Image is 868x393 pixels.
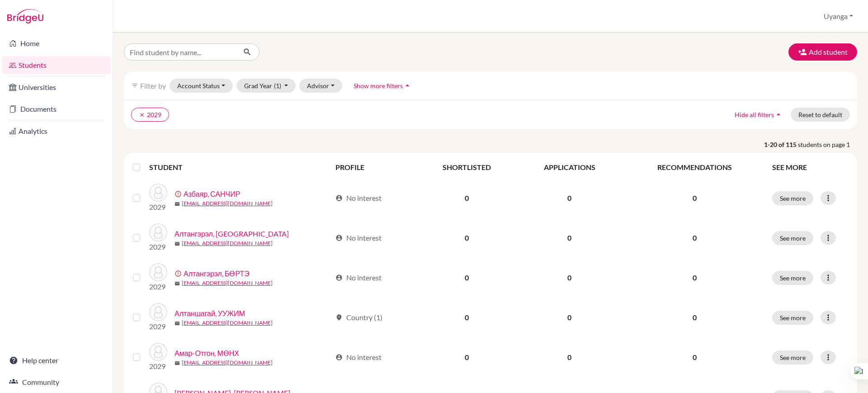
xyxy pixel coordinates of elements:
td: 0 [517,218,622,258]
a: Community [2,373,111,391]
span: Hide all filters [735,111,774,118]
span: account_circle [335,274,343,281]
span: error_outline [175,190,184,198]
img: Алтангэрэл, АЗБАЯР [149,223,167,241]
a: Амар-Отгон, МӨНХ [175,348,239,359]
span: account_circle [335,354,343,361]
a: Азбаяр, САНЧИР [184,189,240,199]
a: Home [2,34,111,52]
button: See more [772,271,813,285]
th: SHORTLISTED [417,156,517,178]
button: Reset to default [791,108,850,122]
span: location_on [335,314,343,321]
td: 0 [417,218,517,258]
img: Азбаяр, САНЧИР [149,184,167,202]
th: APPLICATIONS [517,156,622,178]
div: No interest [335,352,382,363]
button: Hide all filtersarrow_drop_up [727,108,791,122]
strong: 1-20 of 115 [764,140,798,149]
button: clear2029 [131,108,169,122]
td: 0 [517,298,622,337]
p: 0 [628,272,761,283]
a: Analytics [2,122,111,140]
span: mail [175,281,180,286]
p: 2029 [149,241,167,252]
a: Help center [2,351,111,369]
td: 0 [517,178,622,218]
a: Students [2,56,111,74]
a: Алтангэрэл, [GEOGRAPHIC_DATA] [175,228,289,239]
button: Account Status [170,79,233,93]
a: [EMAIL_ADDRESS][DOMAIN_NAME] [182,199,273,208]
div: No interest [335,193,382,204]
p: 0 [628,312,761,323]
a: Алтангэрэл, БӨРТЭ [184,268,250,279]
span: mail [175,321,180,326]
p: 2029 [149,361,167,372]
img: Алтаншагай, УУЖИМ [149,303,167,321]
a: [EMAIL_ADDRESS][DOMAIN_NAME] [182,359,273,367]
td: 0 [517,258,622,298]
span: Show more filters [354,82,403,90]
button: Uyanga [820,8,857,25]
button: See more [772,191,813,205]
span: account_circle [335,234,343,241]
td: 0 [417,178,517,218]
span: mail [175,360,180,366]
span: (1) [274,82,281,90]
button: Show more filtersarrow_drop_up [346,79,420,93]
th: SEE MORE [767,156,854,178]
a: [EMAIL_ADDRESS][DOMAIN_NAME] [182,279,273,287]
i: arrow_drop_up [774,110,783,119]
td: 0 [417,258,517,298]
input: Find student by name... [124,43,236,61]
div: No interest [335,232,382,243]
div: No interest [335,272,382,283]
a: Алтаншагай, УУЖИМ [175,308,245,319]
i: clear [139,112,145,118]
p: 0 [628,352,761,363]
img: Алтангэрэл, БӨРТЭ [149,263,167,281]
span: students on page 1 [798,140,857,149]
button: Grad Year(1) [236,79,296,93]
p: 0 [628,232,761,243]
span: account_circle [335,194,343,202]
th: STUDENT [149,156,330,178]
p: 2029 [149,321,167,332]
span: Filter by [140,81,166,90]
i: filter_list [131,82,138,89]
a: Documents [2,100,111,118]
button: See more [772,231,813,245]
a: [EMAIL_ADDRESS][DOMAIN_NAME] [182,319,273,327]
th: RECOMMENDATIONS [623,156,767,178]
div: Country (1) [335,312,382,323]
span: mail [175,241,180,246]
img: Bridge-U [7,9,43,24]
p: 2029 [149,202,167,213]
p: 0 [628,193,761,204]
a: [EMAIL_ADDRESS][DOMAIN_NAME] [182,239,273,247]
img: Амар-Отгон, МӨНХ [149,343,167,361]
button: See more [772,311,813,325]
p: 2029 [149,281,167,292]
a: Universities [2,78,111,96]
button: See more [772,350,813,365]
span: mail [175,201,180,207]
th: PROFILE [330,156,417,178]
td: 0 [517,337,622,377]
td: 0 [417,337,517,377]
button: Advisor [299,79,342,93]
i: arrow_drop_up [403,81,412,90]
span: error_outline [175,270,184,277]
td: 0 [417,298,517,337]
button: Add student [788,43,857,61]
